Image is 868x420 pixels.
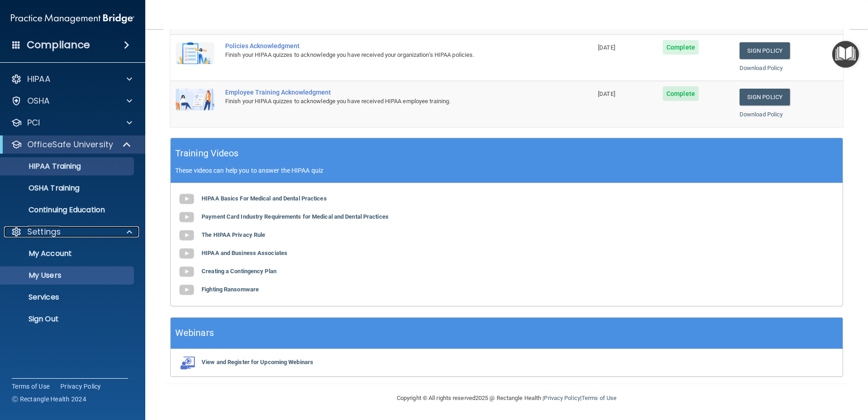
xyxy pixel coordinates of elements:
[175,325,214,341] h5: Webinars
[12,382,49,391] a: Terms of Use
[178,281,196,299] img: gray_youtube_icon.38fcd6cc.png
[178,245,196,263] img: gray_youtube_icon.38fcd6cc.png
[11,10,134,28] img: PMB logo
[6,162,81,171] p: HIPAA Training
[740,42,790,59] a: Sign Policy
[663,40,699,55] span: Complete
[60,382,101,391] a: Privacy Policy
[740,111,783,118] a: Download Policy
[202,286,259,293] b: Fighting Ransomware
[202,268,276,275] b: Creating a Contingency Plan
[832,41,859,68] button: Open Resource Center
[6,293,130,302] p: Services
[225,42,547,50] div: Policies Acknowledgment
[6,184,79,193] p: OSHA Training
[6,205,130,215] p: Continuing Education
[27,95,50,106] p: OSHA
[582,395,616,401] a: Terms of Use
[202,359,313,365] b: View and Register for Upcoming Webinars
[27,39,90,51] h4: Compliance
[6,271,130,280] p: My Users
[11,74,132,85] a: HIPAA
[225,50,547,60] div: Finish your HIPAA quizzes to acknowledge you have received your organization’s HIPAA policies.
[202,195,327,202] b: HIPAA Basics For Medical and Dental Practices
[544,395,580,401] a: Privacy Policy
[27,117,40,128] p: PCI
[663,86,699,101] span: Complete
[11,117,132,128] a: PCI
[178,226,196,245] img: gray_youtube_icon.38fcd6cc.png
[178,190,196,208] img: gray_youtube_icon.38fcd6cc.png
[27,74,50,85] p: HIPAA
[202,231,265,238] b: The HIPAA Privacy Rule
[27,226,61,237] p: Settings
[225,89,547,96] div: Employee Training Acknowledgment
[6,249,130,258] p: My Account
[598,90,615,97] span: [DATE]
[6,315,130,324] p: Sign Out
[740,89,790,105] a: Sign Policy
[178,208,196,226] img: gray_youtube_icon.38fcd6cc.png
[11,139,132,150] a: OfficeSafe University
[27,139,113,150] p: OfficeSafe University
[178,263,196,281] img: gray_youtube_icon.38fcd6cc.png
[740,65,783,71] a: Download Policy
[11,226,132,237] a: Settings
[202,250,287,256] b: HIPAA and Business Associates
[225,96,547,107] div: Finish your HIPAA quizzes to acknowledge you have received HIPAA employee training.
[178,356,196,370] img: webinarIcon.c7ebbf15.png
[11,95,132,106] a: OSHA
[12,395,86,404] span: Ⓒ Rectangle Health 2024
[598,44,615,51] span: [DATE]
[175,145,239,161] h5: Training Videos
[341,384,672,413] div: Copyright © All rights reserved 2025 @ Rectangle Health | |
[175,167,838,174] p: These videos can help you to answer the HIPAA quiz
[202,213,389,220] b: Payment Card Industry Requirements for Medical and Dental Practices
